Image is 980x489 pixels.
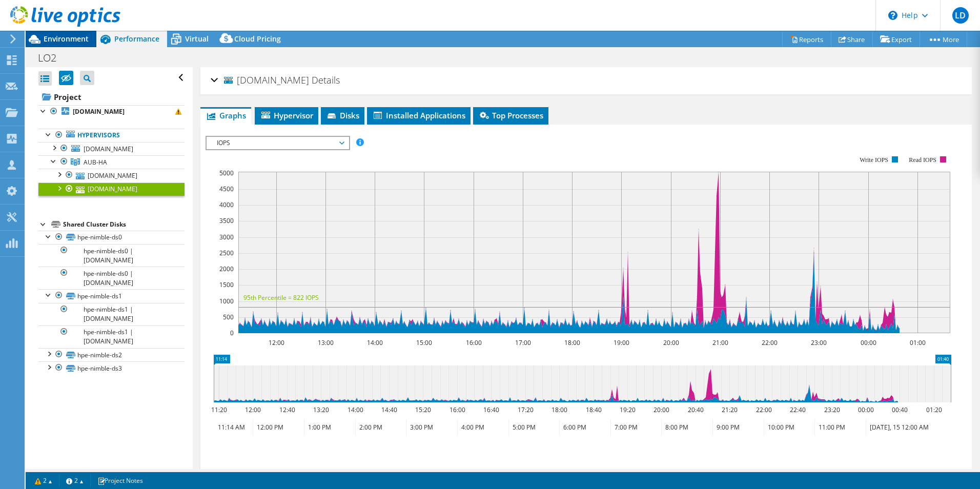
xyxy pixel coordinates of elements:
text: 18:40 [585,405,601,414]
a: AUB-HA [38,155,185,169]
text: 00:00 [857,405,873,414]
span: Top Processes [478,110,543,120]
text: 18:00 [551,405,567,414]
text: 00:00 [860,338,876,347]
text: 14:00 [347,405,363,414]
a: Share [831,31,873,47]
text: 12:00 [244,405,260,414]
text: 14:00 [366,338,382,347]
text: 20:40 [687,405,703,414]
text: 01:20 [926,405,942,414]
a: Project Notes [90,474,150,487]
text: 11:20 [211,405,227,414]
text: 00:40 [891,405,907,414]
text: 16:40 [483,405,499,414]
a: Hypervisors [38,129,185,142]
a: [DOMAIN_NAME] [38,182,185,196]
text: 4000 [219,200,234,209]
text: 0 [230,329,234,337]
text: 17:00 [515,338,530,347]
span: Performance [114,34,159,44]
text: 17:20 [517,405,533,414]
span: [DOMAIN_NAME] [84,145,133,153]
a: hpe-nimble-ds1 [38,289,185,302]
text: 20:00 [663,338,679,347]
text: 22:00 [761,338,777,347]
text: 21:20 [721,405,737,414]
a: hpe-nimble-ds1 | [DOMAIN_NAME] [38,325,185,348]
text: 16:00 [449,405,465,414]
text: Read IOPS [909,156,936,164]
span: Cloud Pricing [234,34,281,44]
text: 2000 [219,264,234,273]
span: LD [952,7,969,24]
b: [DOMAIN_NAME] [73,107,125,116]
a: Export [872,31,920,47]
text: 23:00 [810,338,826,347]
text: 15:00 [416,338,432,347]
a: More [920,31,967,47]
text: 95th Percentile = 822 IOPS [243,293,319,302]
span: Graphs [206,110,246,120]
text: 21:00 [712,338,728,347]
text: 4500 [219,185,234,193]
a: Reports [782,31,831,47]
a: [DOMAIN_NAME] [38,142,185,155]
a: hpe-nimble-ds2 [38,348,185,361]
a: Project [38,89,185,105]
span: Virtual [185,34,209,44]
a: 2 [59,474,91,487]
div: Shared Cluster Disks [63,218,185,231]
text: 16:00 [465,338,481,347]
text: 12:00 [268,338,284,347]
h1: LO2 [33,52,72,64]
text: 5000 [219,169,234,177]
text: 01:00 [909,338,925,347]
text: 22:00 [756,405,771,414]
span: Details [312,74,340,86]
text: 1500 [219,280,234,289]
text: 20:00 [653,405,669,414]
span: AUB-HA [84,158,107,167]
text: 1000 [219,297,234,305]
text: 15:20 [415,405,431,414]
svg: \n [888,11,897,20]
a: hpe-nimble-ds1 | [DOMAIN_NAME] [38,303,185,325]
text: Write IOPS [860,156,888,164]
a: hpe-nimble-ds0 [38,231,185,244]
a: 2 [28,474,59,487]
text: 500 [223,313,234,321]
text: 3500 [219,216,234,225]
text: 12:40 [279,405,295,414]
span: Environment [44,34,89,44]
text: 14:40 [381,405,397,414]
text: 2500 [219,249,234,257]
text: 3000 [219,233,234,241]
text: 18:00 [564,338,580,347]
text: 13:20 [313,405,329,414]
span: Hypervisor [260,110,313,120]
a: hpe-nimble-ds0 | [DOMAIN_NAME] [38,244,185,267]
span: [DOMAIN_NAME] [224,75,309,86]
a: [DOMAIN_NAME] [38,105,185,118]
text: 19:00 [613,338,629,347]
text: 22:40 [789,405,805,414]
a: hpe-nimble-ds3 [38,361,185,375]
span: IOPS [212,137,343,149]
span: Disks [326,110,359,120]
text: 23:20 [824,405,840,414]
a: [DOMAIN_NAME] [38,169,185,182]
text: 13:00 [317,338,333,347]
a: hpe-nimble-ds0 | [DOMAIN_NAME] [38,267,185,289]
span: Installed Applications [372,110,465,120]
text: 19:20 [619,405,635,414]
